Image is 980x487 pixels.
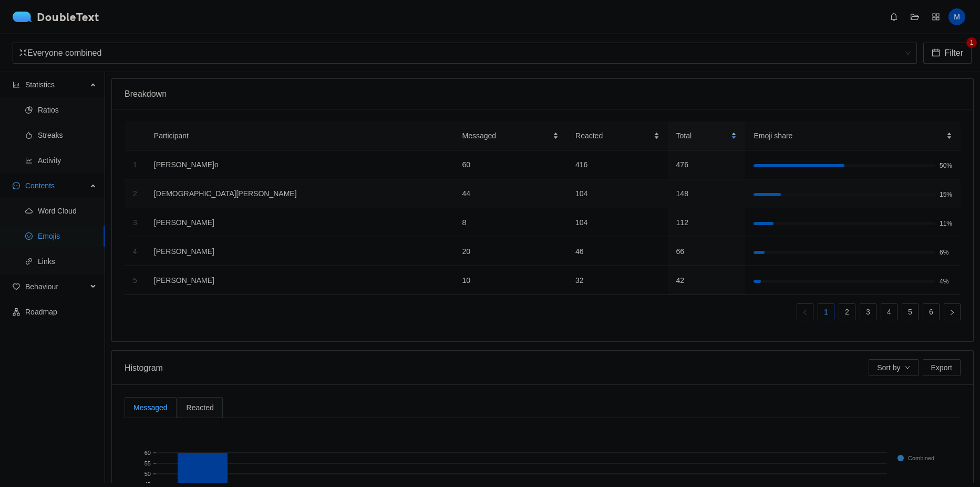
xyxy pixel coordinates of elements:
th: Reacted [567,121,668,150]
td: [PERSON_NAME]o [146,150,454,179]
span: cloud [25,207,33,215]
span: line-chart [25,157,33,164]
span: link [25,258,33,265]
div: Everyone combined [19,43,901,63]
span: calendar [932,48,940,58]
li: 3 [860,303,876,320]
div: 4 [133,246,137,257]
span: 15% [940,191,952,198]
button: folder-open [906,8,923,25]
div: Messaged [133,402,168,413]
td: [PERSON_NAME] [146,266,454,295]
span: Reacted [187,404,214,411]
span: 50% [940,163,952,169]
td: 104 [567,208,668,237]
button: left [797,303,813,320]
a: logoDoubleText [13,12,99,22]
a: 5 [902,304,918,320]
button: Sort bydown [869,359,918,376]
li: Next Page [944,303,961,320]
button: bell [885,8,902,25]
td: 10 [454,266,568,295]
span: Total [676,130,729,141]
td: 42 [668,266,746,295]
span: fullscreen-exit [19,48,27,57]
text: 50 [145,471,151,477]
td: 60 [454,150,568,179]
td: 112 [668,208,746,237]
img: logo [13,12,37,22]
span: Activity [38,150,97,171]
sup: 1 [966,37,977,48]
button: Export [923,359,961,376]
span: appstore [928,13,944,21]
span: pie-chart [25,106,33,114]
th: Emoji share [745,121,961,150]
li: Previous Page [797,303,813,320]
span: Messaged [462,130,551,141]
span: left [802,309,808,316]
span: 1 [970,39,974,46]
div: Breakdown [125,79,961,109]
button: right [944,303,961,320]
span: Behaviour [25,276,87,297]
span: message [13,182,20,189]
li: 6 [923,303,940,320]
div: 2 [133,188,137,199]
span: Contents [25,175,87,196]
span: bell [886,13,902,21]
div: 1 [133,159,137,170]
span: apartment [13,308,20,316]
td: 46 [567,237,668,266]
td: [PERSON_NAME] [146,237,454,266]
span: down [905,365,910,371]
button: appstore [927,8,944,25]
span: bar-chart [13,81,20,88]
td: 148 [668,179,746,208]
span: heart [13,283,20,290]
span: Ratios [38,99,97,120]
span: Emoji share [754,130,944,141]
span: Sort by [877,362,900,373]
td: 20 [454,237,568,266]
span: Everyone combined [19,43,911,63]
span: M [954,8,960,25]
td: 32 [567,266,668,295]
a: 6 [923,304,939,320]
th: Participant [146,121,454,150]
a: 4 [881,304,897,320]
th: Messaged [454,121,568,150]
td: 44 [454,179,568,208]
text: 55 [145,460,151,466]
span: right [949,309,955,316]
span: smile [25,232,33,240]
span: folder-open [907,13,923,21]
span: 4% [940,278,952,285]
span: 6% [940,249,952,256]
span: fire [25,131,33,139]
td: 416 [567,150,668,179]
div: 5 [133,275,137,286]
text: 60 [145,450,151,456]
span: Word Cloud [38,200,97,221]
span: 11% [940,220,952,227]
span: Filter [944,46,963,59]
a: 2 [839,304,855,320]
td: 8 [454,208,568,237]
div: Histogram [125,353,869,383]
span: Links [38,251,97,272]
span: Streaks [38,125,97,146]
button: calendarFilter [923,43,972,64]
span: Reacted [575,130,652,141]
td: 476 [668,150,746,179]
div: 3 [133,217,137,228]
span: Export [931,362,952,373]
div: DoubleText [13,12,99,22]
td: [DEMOGRAPHIC_DATA][PERSON_NAME] [146,179,454,208]
a: 1 [818,304,834,320]
span: Roadmap [25,301,97,322]
span: Statistics [25,74,87,95]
